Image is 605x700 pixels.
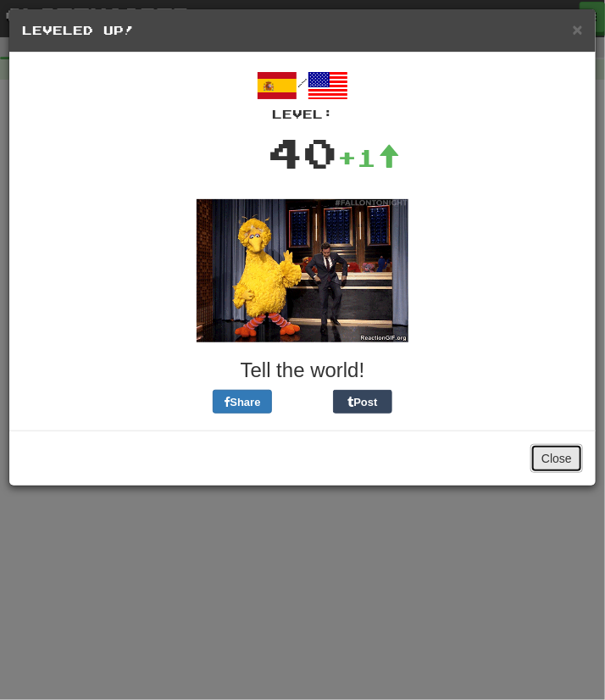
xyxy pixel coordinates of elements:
img: big-bird-dfe9672fae860091fcf6a06443af7cad9ede96569e196c6f5e6e39cc9ba8cdde.gif [197,199,408,342]
button: Close [573,20,583,38]
span: × [573,19,583,39]
div: 40 [268,123,337,182]
iframe: X Post Button [272,390,333,414]
h5: Leveled Up! [22,22,583,39]
button: Post [333,390,392,414]
h3: Tell the world! [22,359,583,381]
button: Share [213,390,272,414]
button: Close [530,444,583,473]
div: Level: [22,106,583,123]
div: +1 [337,141,400,175]
div: / [22,65,583,123]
